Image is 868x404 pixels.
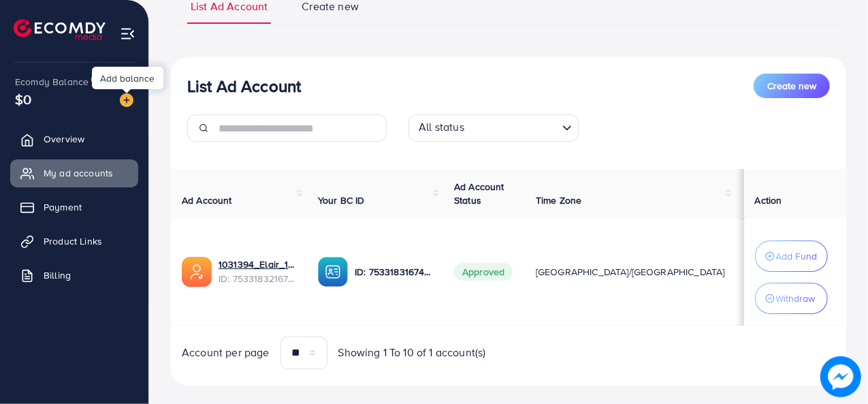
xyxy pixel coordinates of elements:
[755,240,828,272] button: Add Fund
[10,125,138,153] a: Overview
[44,166,113,180] span: My ad accounts
[454,180,504,207] span: Ad Account Status
[536,193,581,207] span: Time Zone
[120,26,135,42] img: menu
[820,356,861,397] img: image
[10,228,138,255] a: Product Links
[219,258,296,285] div: <span class='underline'>1031394_Elair_1753955928407</span></br>7533183216740663312
[219,258,296,271] a: 1031394_Elair_1753955928407
[44,132,84,146] span: Overview
[182,345,270,360] span: Account per page
[44,268,71,282] span: Billing
[536,265,725,279] span: [GEOGRAPHIC_DATA]/[GEOGRAPHIC_DATA]
[182,257,212,287] img: ic-ads-acc.e4c84228.svg
[182,193,232,207] span: Ad Account
[44,234,102,248] span: Product Links
[10,159,138,187] a: My ad accounts
[755,283,828,314] button: Withdraw
[187,76,301,96] h3: List Ad Account
[10,193,138,221] a: Payment
[416,116,467,138] span: All status
[92,67,163,89] div: Add balance
[408,114,579,142] div: Search for option
[318,257,348,287] img: ic-ba-acc.ded83a64.svg
[14,19,106,40] img: logo
[44,200,82,214] span: Payment
[776,290,816,307] p: Withdraw
[15,89,31,109] span: $0
[318,193,365,207] span: Your BC ID
[776,248,818,264] p: Add Fund
[355,264,432,280] p: ID: 7533183167495454737
[754,74,830,98] button: Create new
[755,193,782,207] span: Action
[338,345,486,360] span: Showing 1 To 10 of 1 account(s)
[468,117,557,138] input: Search for option
[10,262,138,289] a: Billing
[767,79,816,93] span: Create new
[15,75,89,89] span: Ecomdy Balance
[219,272,296,285] span: ID: 7533183216740663312
[120,93,133,107] img: image
[454,263,513,281] span: Approved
